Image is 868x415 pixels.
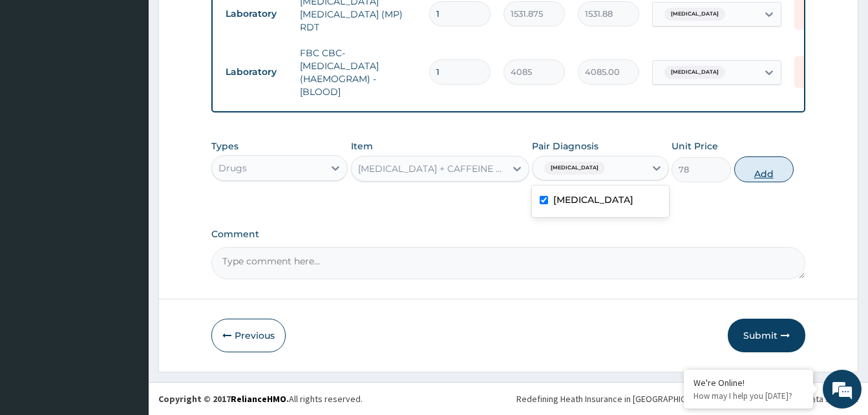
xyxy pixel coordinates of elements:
[149,382,868,415] footer: All rights reserved.
[734,156,794,182] button: Add
[693,390,803,401] p: How may I help you today?
[516,392,858,405] div: Redefining Heath Insurance in [GEOGRAPHIC_DATA] using Telemedicine and Data Science!
[211,229,805,240] label: Comment
[532,140,598,153] label: Pair Diagnosis
[553,193,633,206] label: [MEDICAL_DATA]
[158,393,289,405] strong: Copyright © 2017 .
[358,162,507,175] div: [MEDICAL_DATA] + CAFFEINE 500/30MG TABLET
[728,319,805,352] button: Submit
[67,72,217,89] div: Chat with us now
[211,319,286,352] button: Previous
[218,162,247,175] div: Drugs
[212,6,243,37] div: Minimize live chat window
[664,8,725,21] span: [MEDICAL_DATA]
[231,393,286,405] a: RelianceHMO
[24,65,52,97] img: d_794563401_company_1708531726252_794563401
[6,277,246,323] textarea: Type your message and hit 'Enter'
[219,2,293,26] td: Laboratory
[693,377,803,388] div: We're Online!
[75,125,178,255] span: We're online!
[211,141,238,152] label: Types
[219,60,293,84] td: Laboratory
[544,162,605,175] span: [MEDICAL_DATA]
[672,140,718,153] label: Unit Price
[664,66,725,79] span: [MEDICAL_DATA]
[351,140,373,153] label: Item
[293,40,423,105] td: FBC CBC-[MEDICAL_DATA] (HAEMOGRAM) - [BLOOD]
